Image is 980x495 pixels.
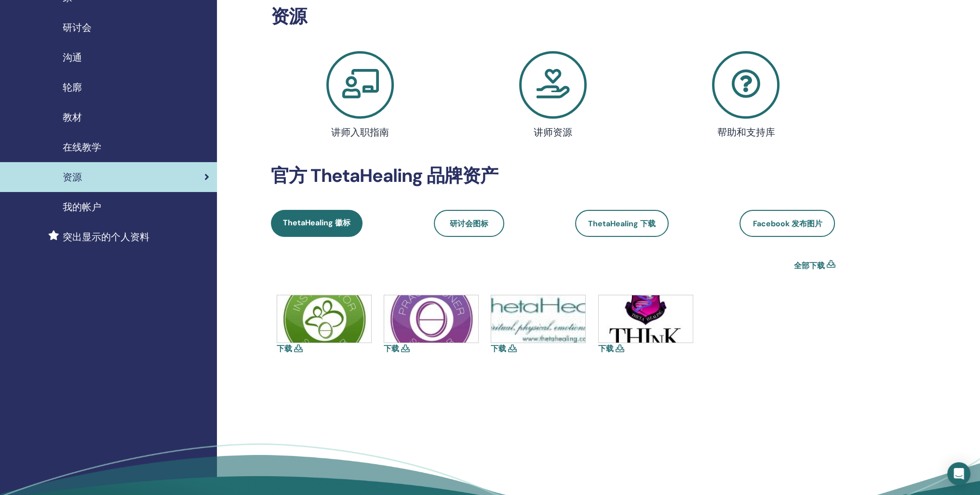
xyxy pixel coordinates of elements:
h2: 官方 ThetaHealing 品牌资产 [271,165,835,187]
img: think-shield.jpg [599,295,693,343]
a: 下载 [277,344,292,354]
h4: 讲师资源 [490,126,617,138]
a: 研讨会图标 [434,210,504,237]
h2: 资源 [271,6,835,28]
span: 突出显示的个人资料 [63,230,149,244]
span: 资源 [63,170,82,184]
img: icons-instructor.jpg [277,295,371,343]
a: 全部下载 [793,260,824,272]
img: icons-practitioner.jpg [384,295,478,343]
span: 教材 [63,110,82,124]
span: 在线教学 [63,140,101,154]
a: 帮助和支持库 [655,51,836,142]
span: ThetaHealing 下载 [588,219,656,229]
span: 轮廓 [63,80,82,95]
span: 研讨会 [63,20,92,35]
div: Open Intercom Messenger [947,462,970,485]
a: 下载 [598,344,614,354]
h4: 帮助和支持库 [683,126,809,138]
h4: 讲师入职指南 [297,126,424,138]
span: 研讨会图标 [450,219,488,229]
a: 下载 [384,344,399,354]
span: 沟通 [63,50,82,65]
span: 我的帐户 [63,200,101,214]
a: ThetaHealing 下载 [575,210,669,237]
a: 讲师资源 [462,51,644,142]
span: Facebook 发布图片 [752,219,822,229]
span: ThetaHealing 徽标 [283,218,350,228]
a: 讲师入职指南 [269,51,451,142]
img: thetahealing-logo-a-copy.jpg [491,295,585,343]
a: ThetaHealing 徽标 [271,210,362,237]
a: Facebook 发布图片 [739,210,835,237]
a: 下载 [491,344,506,354]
